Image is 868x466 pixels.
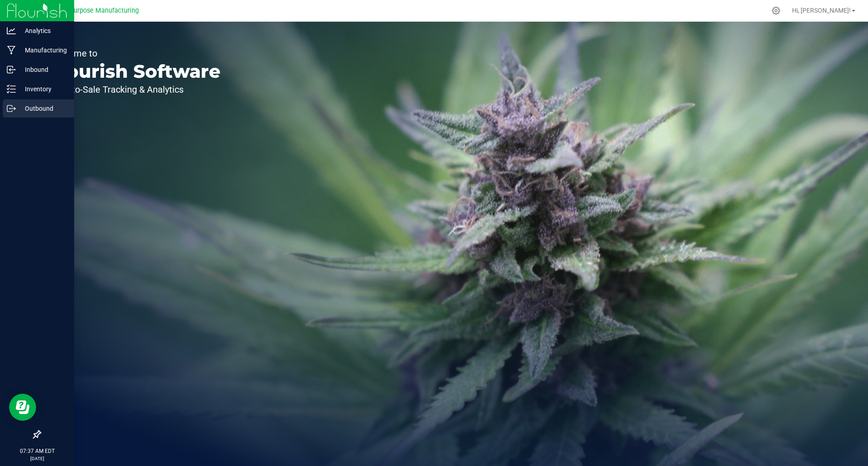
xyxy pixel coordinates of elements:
[4,447,70,455] p: 07:37 AM EDT
[7,65,16,74] inline-svg: Inbound
[49,62,221,80] p: Flourish Software
[16,45,70,56] p: Manufacturing
[4,455,70,462] p: [DATE]
[46,7,139,14] span: Greater Purpose Manufacturing
[16,25,70,36] p: Analytics
[49,85,221,94] p: Seed-to-Sale Tracking & Analytics
[7,104,16,113] inline-svg: Outbound
[770,6,782,15] div: Manage settings
[16,103,70,114] p: Outbound
[7,26,16,35] inline-svg: Analytics
[7,46,16,55] inline-svg: Manufacturing
[7,85,16,94] inline-svg: Inventory
[9,394,36,421] iframe: Resource center
[49,49,221,58] p: Welcome to
[16,64,70,75] p: Inbound
[792,7,851,14] span: Hi, [PERSON_NAME]!
[16,84,70,94] p: Inventory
